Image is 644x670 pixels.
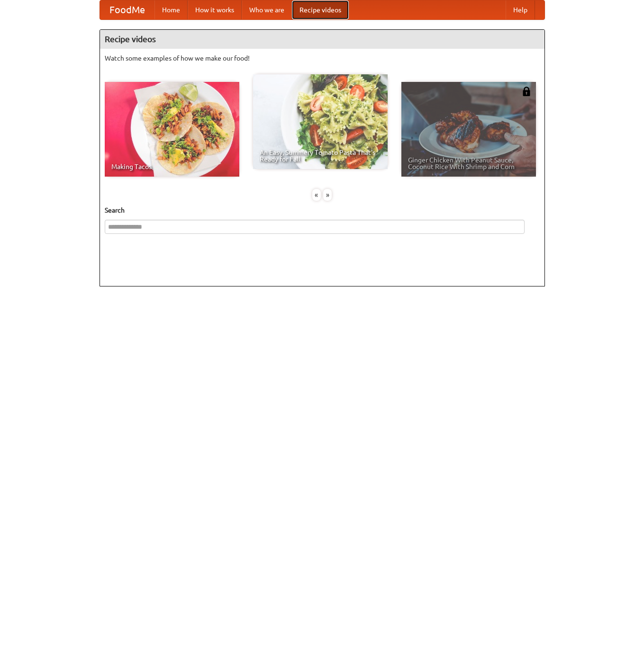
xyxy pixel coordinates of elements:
p: Watch some examples of how we make our food! [105,54,540,63]
a: Who we are [242,0,292,19]
a: How it works [188,0,242,19]
a: An Easy, Summery Tomato Pasta That's Ready for Fall [253,74,388,169]
h5: Search [105,205,540,215]
div: » [323,189,332,201]
div: « [312,189,321,201]
span: Making Tacos [111,163,233,170]
a: Making Tacos [105,82,239,177]
a: Recipe videos [292,0,349,19]
span: An Easy, Summery Tomato Pasta That's Ready for Fall [260,149,381,162]
a: Home [154,0,188,19]
h4: Recipe videos [100,30,544,49]
img: 483408.png [522,87,531,96]
a: Help [506,0,535,19]
a: FoodMe [100,0,154,19]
